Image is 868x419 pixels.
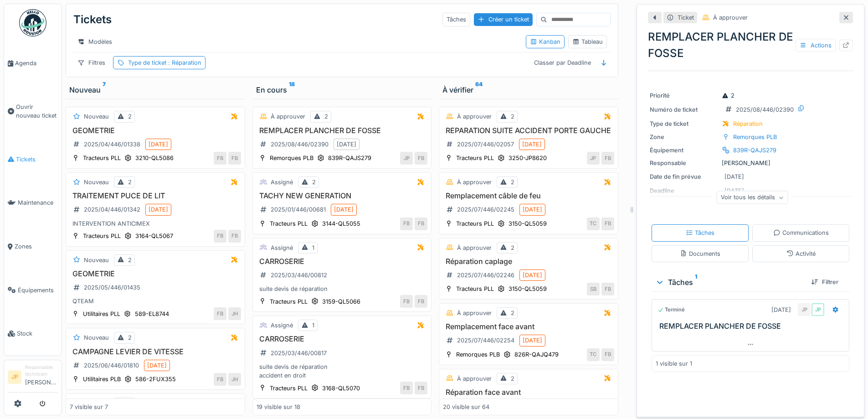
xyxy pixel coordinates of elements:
div: Tableau [572,37,603,46]
div: À vérifier [442,84,615,95]
div: FB [214,152,226,165]
div: En cours [256,84,428,95]
div: suite devis de réparation [257,285,428,293]
div: 2 [324,112,328,121]
div: 3168-QL5070 [322,384,360,393]
span: Équipements [18,286,58,295]
div: 586-2FUX355 [135,375,176,383]
div: Activité [786,249,816,258]
div: [DATE] [149,205,168,214]
div: FB [415,382,427,394]
div: [DATE] [523,271,542,279]
div: [DATE] [147,361,167,370]
div: 2 [511,309,514,317]
div: FB [415,217,427,230]
div: Assigné [271,243,293,252]
div: 2025/04/446/01338 [84,140,140,149]
div: suite devis de réparation accident en droit [257,362,428,380]
div: [DATE] [523,336,542,345]
h3: TRAITEMENT PUCE DE LIT [70,191,241,200]
h3: REMPLACER PLANCHER DE FOSSE [257,126,428,135]
div: Numéro de ticket [650,105,718,114]
div: 2025/06/446/01810 [84,361,139,370]
div: 1 visible sur 1 [656,359,692,368]
div: 2025/01/446/00681 [271,205,326,214]
div: Remorques PLB [456,350,500,359]
sup: 18 [289,84,295,95]
div: JP [812,303,824,316]
div: JP [798,303,811,316]
div: Tracteurs PLL [83,232,121,240]
div: À approuver [457,309,492,317]
div: 2025/04/446/01342 [84,205,140,214]
div: 1 [312,243,314,252]
div: Date de fin prévue [650,172,718,181]
div: Réparation [733,119,763,128]
div: FB [601,152,614,165]
div: Assigné [271,178,293,186]
li: JP [8,370,21,384]
div: FB [400,217,413,230]
div: Tracteurs PLL [270,297,308,306]
div: 2025/03/446/00817 [271,349,327,357]
div: 839R-QAJS279 [328,154,371,162]
div: FB [400,295,413,308]
h3: Réparation caplage [443,257,614,266]
div: Filtres [73,56,109,69]
div: FB [415,295,427,308]
div: Tracteurs PLL [270,219,308,228]
div: [DATE] [724,172,744,181]
div: Nouveau [84,178,109,186]
div: 3210-QL5086 [135,154,174,162]
div: 3144-QL5055 [322,219,360,228]
div: 2025/05/446/01435 [84,283,140,292]
div: À approuver [457,178,492,186]
a: Stock [4,312,62,356]
div: 589-EL8744 [135,310,169,318]
div: À approuver [457,374,492,383]
div: Remorques PLB [733,133,777,141]
div: Terminé [657,306,685,314]
div: QTEAM [70,297,241,305]
div: Tracteurs PLL [456,285,494,293]
div: Tracteurs PLL [456,219,494,228]
div: 3150-QL5059 [508,285,547,293]
sup: 1 [695,277,697,288]
div: 2 [511,112,514,121]
div: À approuver [713,13,748,22]
span: Tickets [16,155,58,164]
div: Responsable [650,159,718,167]
div: Kanban [530,37,560,46]
div: [DATE] [334,205,354,214]
h3: REMPLACER PLANCHER DE FOSSE [659,322,845,331]
div: JP [587,152,600,165]
h3: Réparation face avant [443,388,614,397]
div: 2025/08/446/02390 [271,140,329,149]
sup: 7 [103,84,106,95]
div: Créer un ticket [474,13,533,26]
div: [DATE] [337,140,356,149]
div: Nouveau [84,112,109,121]
li: [PERSON_NAME] [25,364,58,390]
div: Type de ticket [128,58,201,67]
div: 3150-QL5059 [508,219,547,228]
span: Zones [15,242,58,251]
div: Assigné [271,321,293,330]
a: Tickets [4,138,62,181]
div: Utilitaires PLL [83,310,120,318]
div: INTERVENTION ANTICIMEX [70,219,241,228]
div: 2025/08/446/02390 [736,105,794,114]
span: Maintenance [18,198,58,207]
div: [DATE] [522,140,542,149]
span: Ouvrir nouveau ticket [16,103,58,120]
div: 7 visible sur 7 [70,403,108,411]
span: Stock [17,329,58,338]
div: 2 [128,256,132,264]
div: FB [228,230,241,243]
div: 3250-JP8620 [508,154,547,162]
h3: CARROSERIE [257,335,428,343]
div: FB [228,152,241,165]
div: À approuver [271,112,305,121]
div: [DATE] [149,140,168,149]
div: REMPLACER PLANCHER DE FOSSE [648,29,853,62]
